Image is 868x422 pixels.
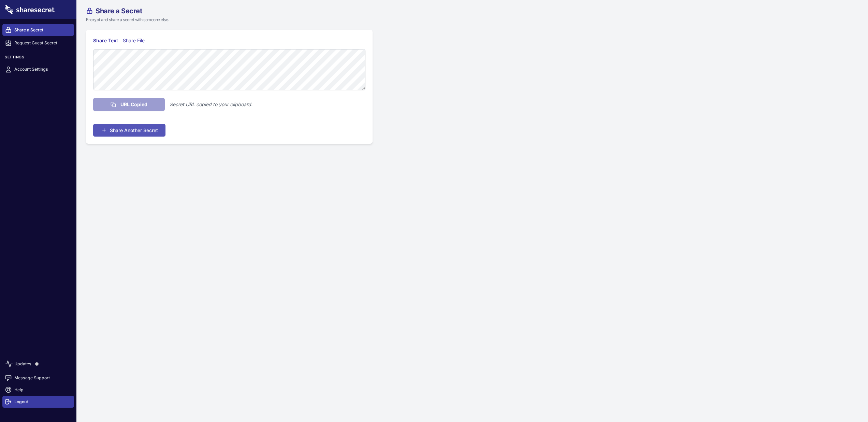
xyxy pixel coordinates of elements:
[110,127,158,134] span: Share Another Secret
[93,124,165,137] button: Share Another Secret
[123,37,148,44] div: Share File
[2,64,74,75] a: Account Settings
[93,98,165,111] button: URL Copied
[2,356,74,372] a: Updates
[2,372,74,384] a: Message Support
[2,384,74,396] a: Help
[93,37,118,44] div: Share Text
[834,388,860,414] iframe: Drift Widget Chat Controller
[170,101,252,108] p: Secret URL copied to your clipboard.
[96,8,142,14] span: Share a Secret
[120,101,147,108] span: URL Copied
[2,55,74,62] h3: Settings
[86,17,411,23] p: Encrypt and share a secret with someone else.
[2,37,74,49] a: Request Guest Secret
[2,24,74,36] a: Share a Secret
[2,396,74,408] a: Logout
